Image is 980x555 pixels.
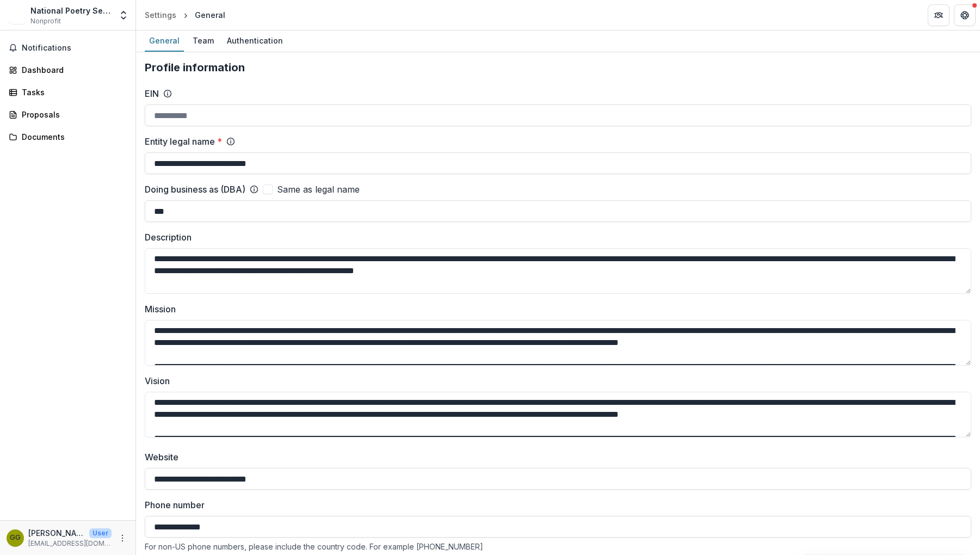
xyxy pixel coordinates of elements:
[145,231,965,244] label: Description
[145,30,184,52] a: General
[28,527,85,539] p: [PERSON_NAME]
[89,528,112,538] p: User
[145,542,971,551] div: For non-US phone numbers, please include the country code. For example [PHONE_NUMBER]
[116,532,129,545] button: More
[4,83,131,101] a: Tasks
[188,33,218,48] div: Team
[22,64,122,76] div: Dashboard
[145,451,965,464] label: Website
[30,16,61,26] span: Nonprofit
[28,539,112,548] p: [EMAIL_ADDRESS][DOMAIN_NAME]
[145,374,965,387] label: Vision
[4,39,131,57] button: Notifications
[145,303,965,316] label: Mission
[145,33,184,48] div: General
[145,183,245,196] label: Doing business as (DBA)
[188,30,218,52] a: Team
[22,131,122,143] div: Documents
[140,7,181,23] a: Settings
[145,135,222,148] label: Entity legal name
[4,61,131,79] a: Dashboard
[140,7,230,23] nav: breadcrumb
[145,9,176,21] div: Settings
[22,87,122,98] div: Tasks
[4,106,131,124] a: Proposals
[223,30,287,52] a: Authentication
[10,534,21,541] div: Gabi Graceffo
[928,4,950,26] button: Partners
[22,44,127,53] span: Notifications
[195,9,225,21] div: General
[116,4,131,26] button: Open entity switcher
[145,87,159,100] label: EIN
[9,7,26,24] img: National Poetry Series, Inc.
[22,109,122,120] div: Proposals
[145,61,971,74] h2: Profile information
[4,128,131,146] a: Documents
[30,5,112,16] div: National Poetry Series, Inc.
[954,4,976,26] button: Get Help
[277,183,360,196] span: Same as legal name
[145,498,965,511] label: Phone number
[223,33,287,48] div: Authentication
